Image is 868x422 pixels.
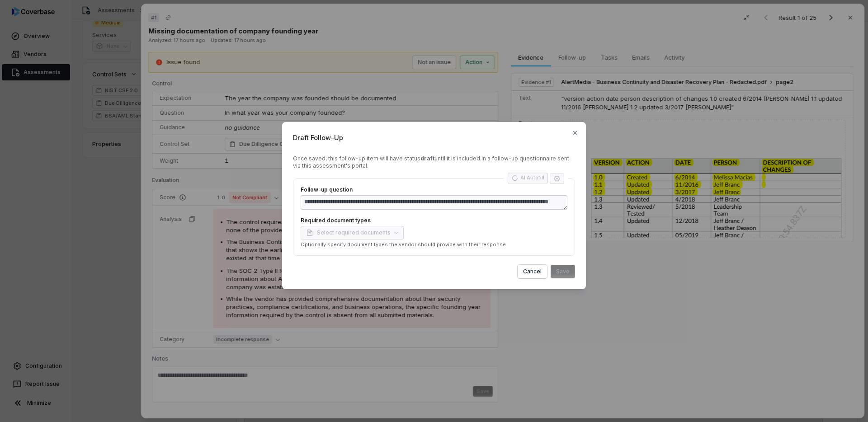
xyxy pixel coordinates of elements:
[420,155,434,162] strong: draft
[301,217,567,224] label: Required document types
[518,265,547,278] button: Cancel
[293,133,575,142] span: Draft Follow-Up
[301,186,567,193] label: Follow-up question
[301,241,567,248] p: Optionally specify document types the vendor should provide with their response
[293,155,575,169] div: Once saved, this follow-up item will have status until it is included in a follow-up questionnair...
